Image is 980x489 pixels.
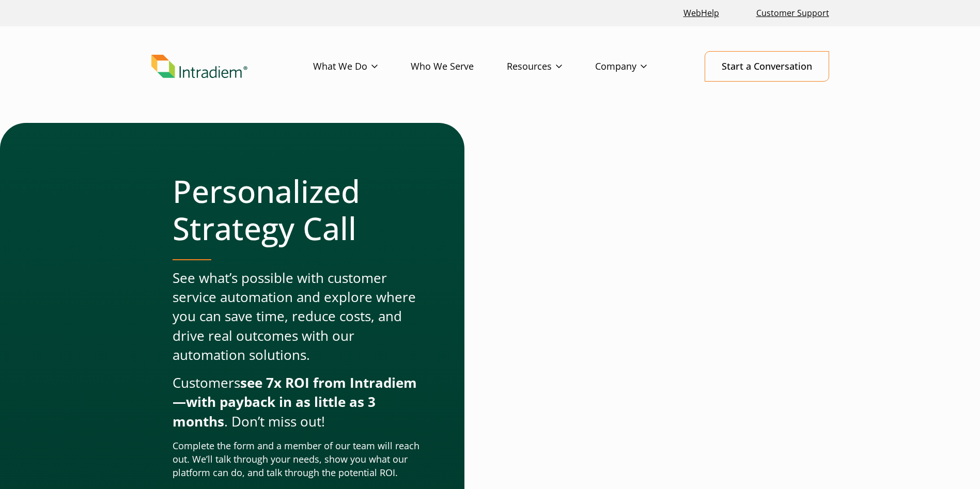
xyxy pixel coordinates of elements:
[173,439,423,480] p: Complete the form and a member of our team will reach out. We’ll talk through your needs, show yo...
[173,172,423,247] h1: Personalized Strategy Call
[411,52,507,82] a: Who We Serve
[151,55,247,78] img: Intradiem
[679,2,723,24] a: Link opens in a new window
[705,51,829,82] a: Start a Conversation
[752,2,833,24] a: Customer Support
[151,55,313,78] a: Link to homepage of Intradiem
[173,373,423,431] p: Customers . Don’t miss out!
[173,269,423,365] p: See what’s possible with customer service automation and explore where you can save time, reduce ...
[173,373,417,431] strong: see 7x ROI from Intradiem—with payback in as little as 3 months
[595,52,680,82] a: Company
[313,52,411,82] a: What We Do
[507,52,595,82] a: Resources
